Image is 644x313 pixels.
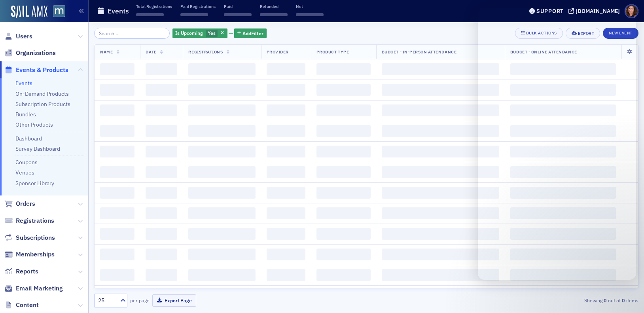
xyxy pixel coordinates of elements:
[15,111,36,118] a: Bundles
[146,84,177,96] span: ‌
[478,8,636,280] iframe: To enrich screen reader interactions, please activate Accessibility in Grammarly extension settings
[15,121,53,128] a: Other Products
[267,146,305,157] span: ‌
[146,187,177,199] span: ‌
[15,180,54,187] a: Sponsor Library
[536,8,564,15] div: Support
[316,125,371,137] span: ‌
[188,104,255,116] span: ‌
[267,49,289,55] span: Provider
[16,284,63,293] span: Email Marketing
[260,4,288,9] p: Refunded
[4,216,54,225] a: Registrations
[224,4,252,9] p: Paid
[16,267,38,276] span: Reports
[267,269,305,281] span: ‌
[267,166,305,178] span: ‌
[382,84,499,96] span: ‌
[382,125,499,137] span: ‌
[172,28,227,38] div: Yes
[382,146,499,157] span: ‌
[4,66,68,74] a: Events & Products
[100,63,134,75] span: ‌
[146,249,177,260] span: ‌
[4,233,55,242] a: Subscriptions
[4,199,35,208] a: Orders
[188,63,255,75] span: ‌
[316,104,371,116] span: ‌
[100,49,113,55] span: Name
[267,207,305,219] span: ‌
[188,269,255,281] span: ‌
[180,13,208,16] span: ‌
[617,286,636,305] iframe: Intercom live chat
[100,166,134,178] span: ‌
[15,90,69,97] a: On-Demand Products
[98,296,116,305] div: 25
[316,84,371,96] span: ‌
[146,49,156,55] span: Date
[146,166,177,178] span: ‌
[16,66,68,74] span: Events & Products
[108,6,129,16] h1: Events
[4,32,32,41] a: Users
[16,250,55,259] span: Memberships
[16,32,32,41] span: Users
[188,207,255,219] span: ‌
[15,80,32,87] a: Events
[146,63,177,75] span: ‌
[267,249,305,260] span: ‌
[4,250,55,259] a: Memberships
[382,49,456,55] span: Budget - In-Person Attendance
[267,228,305,240] span: ‌
[188,249,255,260] span: ‌
[316,166,371,178] span: ‌
[296,4,324,9] p: Net
[602,297,608,304] strong: 0
[53,5,65,17] img: SailAMX
[260,13,288,16] span: ‌
[100,84,134,96] span: ‌
[296,13,324,16] span: ‌
[224,13,252,16] span: ‌
[382,187,499,199] span: ‌
[16,199,35,208] span: Orders
[267,104,305,116] span: ‌
[4,284,63,293] a: Email Marketing
[146,125,177,137] span: ‌
[316,269,371,281] span: ‌
[316,63,371,75] span: ‌
[152,294,196,307] button: Export Page
[242,30,263,37] span: Add Filter
[146,228,177,240] span: ‌
[15,135,42,142] a: Dashboard
[15,101,70,108] a: Subscription Products
[316,228,371,240] span: ‌
[100,249,134,260] span: ‌
[267,63,305,75] span: ‌
[16,49,56,57] span: Organizations
[180,4,216,9] p: Paid Registrations
[208,30,216,36] span: Yes
[188,146,255,157] span: ‌
[16,216,54,225] span: Registrations
[188,84,255,96] span: ‌
[16,233,55,242] span: Subscriptions
[16,301,39,309] span: Content
[188,125,255,137] span: ‌
[188,228,255,240] span: ‌
[4,301,39,309] a: Content
[462,297,638,304] div: Showing out of items
[175,30,203,36] span: Is Upcoming
[136,4,172,9] p: Total Registrations
[382,166,499,178] span: ‌
[316,207,371,219] span: ‌
[382,207,499,219] span: ‌
[4,49,56,57] a: Organizations
[267,84,305,96] span: ‌
[267,187,305,199] span: ‌
[316,187,371,199] span: ‌
[576,8,620,15] div: [DOMAIN_NAME]
[15,159,38,166] a: Coupons
[188,187,255,199] span: ‌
